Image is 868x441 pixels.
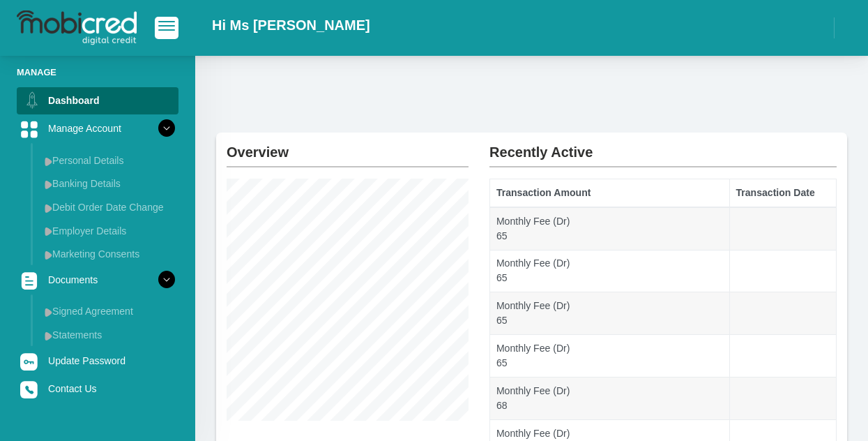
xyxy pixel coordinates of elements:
a: Personal Details [39,149,178,172]
img: menu arrow [45,308,52,317]
td: Monthly Fee (Dr) 65 [490,250,730,292]
a: Signed Agreement [39,300,178,322]
a: Manage Account [17,115,178,142]
a: Banking Details [39,172,178,195]
a: Debit Order Date Change [39,196,178,218]
a: Dashboard [17,87,178,114]
img: menu arrow [45,251,52,260]
td: Monthly Fee (Dr) 65 [490,292,730,335]
h2: Overview [227,133,469,160]
a: Marketing Consents [39,243,178,265]
img: menu arrow [45,331,52,341]
a: Update Password [17,347,178,374]
td: Monthly Fee (Dr) 68 [490,377,730,419]
img: menu arrow [45,157,52,166]
img: menu arrow [45,227,52,236]
a: Documents [17,267,178,293]
img: menu arrow [45,180,52,189]
td: Monthly Fee (Dr) 65 [490,207,730,250]
img: logo-mobicred.svg [17,10,137,45]
li: Manage [17,66,178,79]
h2: Hi Ms [PERSON_NAME] [212,17,370,33]
th: Transaction Date [729,179,836,207]
td: Monthly Fee (Dr) 65 [490,335,730,378]
th: Transaction Amount [490,179,730,207]
h2: Recently Active [489,133,837,160]
a: Contact Us [17,375,178,402]
a: Employer Details [39,220,178,242]
a: Statements [39,324,178,346]
img: menu arrow [45,204,52,213]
